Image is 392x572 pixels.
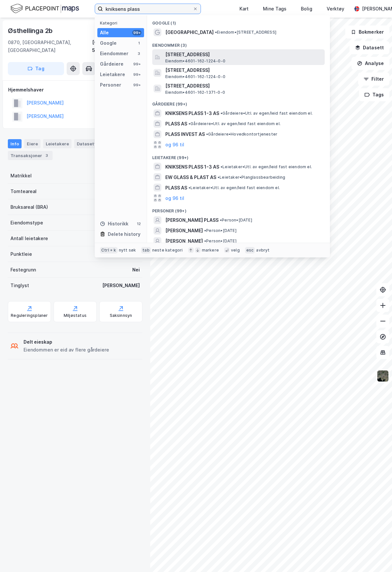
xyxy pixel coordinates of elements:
[231,248,240,253] div: velg
[8,62,64,75] button: Tag
[165,141,184,149] button: og 96 til
[350,41,389,54] button: Datasett
[220,218,222,222] span: •
[239,5,249,13] div: Kart
[147,96,330,108] div: Gårdeiere (99+)
[359,541,392,572] iframe: Chat Widget
[8,139,22,148] div: Info
[132,30,141,35] div: 99+
[8,86,142,94] div: Hjemmelshaver
[204,238,237,244] span: Person • [DATE]
[165,90,225,95] span: Eiendom • 4601-162-1371-0-0
[100,71,125,78] div: Leietakere
[165,227,203,235] span: [PERSON_NAME]
[8,151,53,160] div: Transaksjoner
[10,219,43,227] div: Eiendomstype
[220,164,312,170] span: Leietaker • Utl. av egen/leid fast eiendom el.
[132,72,141,77] div: 99+
[100,247,118,253] div: Ctrl + k
[327,5,344,13] div: Verktøy
[24,338,109,346] div: Delt eieskap
[147,203,330,215] div: Personer (99+)
[165,120,187,128] span: PLASS AS
[359,541,392,572] div: Kontrollprogram for chat
[102,282,140,289] div: [PERSON_NAME]
[188,121,281,126] span: Gårdeiere • Utl. av egen/leid fast eiendom el.
[165,163,219,171] span: KNIKSENS PLASS 1-3 AS
[43,152,50,159] div: 3
[165,74,225,79] span: Eiendom • 4601-162-1224-0-0
[202,248,219,253] div: markere
[10,250,32,258] div: Punktleie
[8,25,54,36] div: Østhellinga 2b
[215,30,217,35] span: •
[100,29,109,37] div: Alle
[24,139,41,148] div: Eiere
[165,216,219,224] span: [PERSON_NAME] PLASS
[119,248,136,253] div: nytt søk
[132,61,141,67] div: 99+
[64,313,87,318] div: Miljøstatus
[206,132,208,137] span: •
[165,82,322,90] span: [STREET_ADDRESS]
[108,230,140,238] div: Delete history
[218,175,285,180] span: Leietaker • Planglassbearbeiding
[132,266,140,274] div: Nei
[10,172,32,180] div: Matrikkel
[263,5,286,13] div: Mine Tags
[188,121,190,126] span: •
[165,58,225,64] span: Eiendom • 4601-162-1224-0-0
[206,132,277,137] span: Gårdeiere • Hovedkontortjenester
[188,185,280,190] span: Leietaker • Utl. av egen/leid fast eiendom el.
[165,28,214,36] span: [GEOGRAPHIC_DATA]
[245,247,255,253] div: esc
[147,150,330,162] div: Leietakere (99+)
[100,50,128,57] div: Eiendommer
[10,3,79,14] img: logo.f888ab2527a4732fd821a326f86c7f29.svg
[345,25,389,39] button: Bokmerker
[152,248,183,253] div: neste kategori
[165,51,322,58] span: [STREET_ADDRESS]
[10,282,29,289] div: Tinglyst
[165,130,205,138] span: PLASS INVEST AS
[204,228,206,233] span: •
[43,139,72,148] div: Leietakere
[103,4,193,14] input: Søk på adresse, matrikkel, gårdeiere, leietakere eller personer
[220,164,222,169] span: •
[147,15,330,27] div: Google (1)
[165,194,184,202] button: og 96 til
[74,139,99,148] div: Datasett
[301,5,312,13] div: Bolig
[377,370,389,382] img: 9k=
[351,57,389,70] button: Analyse
[220,111,313,116] span: Gårdeiere • Utl. av egen/leid fast eiendom el.
[10,203,48,211] div: Bruksareal (BRA)
[204,238,206,243] span: •
[100,39,117,47] div: Google
[100,60,123,68] div: Gårdeiere
[147,38,330,49] div: Eiendommer (3)
[218,175,220,180] span: •
[10,235,48,242] div: Antall leietakere
[110,313,132,318] div: Saksinnsyn
[136,41,141,46] div: 1
[24,346,109,354] div: Eiendommen er eid av flere gårdeiere
[188,185,190,190] span: •
[10,188,37,195] div: Tomteareal
[358,73,389,86] button: Filter
[215,30,276,35] span: Eiendom • [STREET_ADDRESS]
[100,81,121,89] div: Personer
[100,21,144,25] div: Kategori
[256,248,269,253] div: avbryt
[359,88,389,101] button: Tags
[11,313,48,318] div: Reguleringsplaner
[220,218,252,223] span: Person • [DATE]
[165,173,216,181] span: EW GLASS & PLAST AS
[8,39,92,54] div: 0870, [GEOGRAPHIC_DATA], [GEOGRAPHIC_DATA]
[92,39,142,54] div: [GEOGRAPHIC_DATA], 53/451
[136,221,141,226] div: 12
[204,228,237,233] span: Person • [DATE]
[165,184,187,192] span: PLASS AS
[132,82,141,88] div: 99+
[165,66,322,74] span: [STREET_ADDRESS]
